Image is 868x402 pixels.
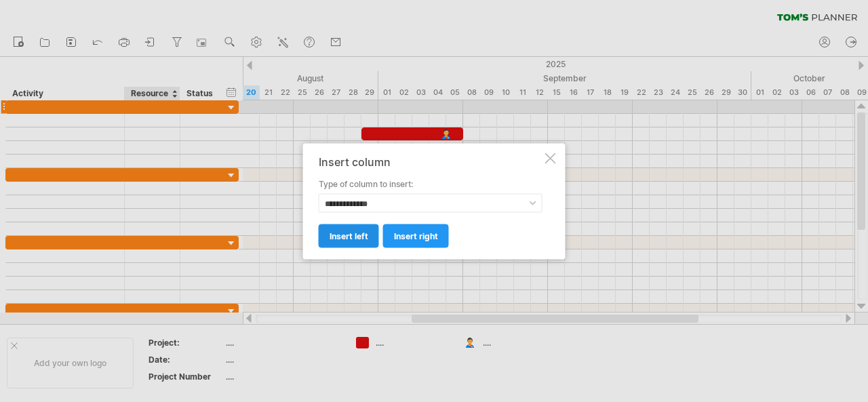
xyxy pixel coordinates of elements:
span: insert left [330,230,368,241]
a: insert right [383,224,449,247]
div: Insert column [319,155,542,167]
span: insert right [394,230,438,241]
a: insert left [319,224,379,247]
label: Type of column to insert: [319,178,542,190]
